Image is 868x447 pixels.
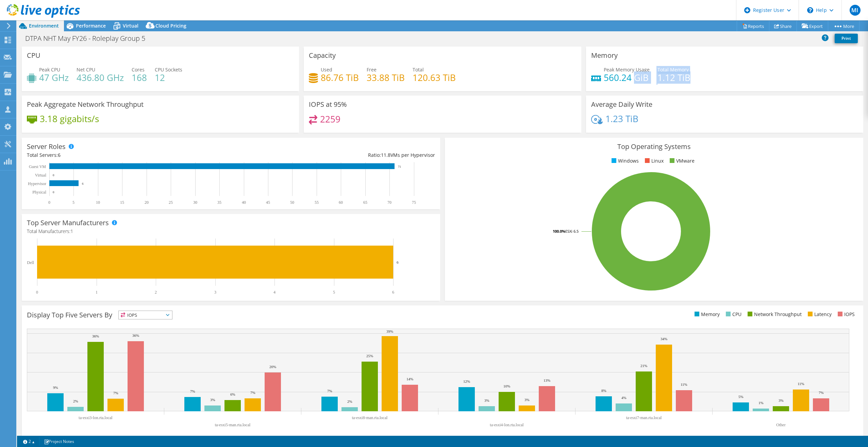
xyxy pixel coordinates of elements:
span: Free [367,66,377,73]
text: Hypervisor [28,181,46,186]
a: Print [835,34,858,43]
span: 11.8 [381,152,390,158]
h4: 1.12 TiB [657,74,690,81]
span: Peak CPU [39,66,60,73]
text: 36% [92,334,99,338]
span: Environment [29,22,59,29]
h3: Server Roles [27,143,66,150]
a: Export [797,21,828,31]
text: 6% [230,392,235,396]
h4: 3.18 gigabits/s [40,115,99,122]
text: 25% [366,354,373,358]
text: 21% [640,364,647,368]
text: 0 [36,290,38,295]
text: 0 [48,200,50,205]
li: CPU [724,311,741,318]
a: More [828,21,859,31]
span: CPU Sockets [155,66,182,73]
text: 4 [273,290,276,295]
text: Other [776,423,785,427]
text: 6 [82,182,84,185]
text: 1% [758,401,764,405]
text: 35 [217,200,221,205]
text: 13% [544,378,550,382]
text: 34% [661,337,667,341]
li: Network Throughput [746,311,802,318]
text: 5% [738,395,744,399]
text: 36% [132,333,139,337]
text: 60 [339,200,343,205]
text: Physical [32,190,46,195]
text: 5 [72,200,74,205]
text: 3% [484,398,489,402]
text: 7% [819,391,824,395]
h4: Total Manufacturers: [27,228,435,235]
text: 71 [398,165,401,168]
text: 2% [347,399,352,403]
h1: DTPA NHT May FY26 - Roleplay Group 5 [22,35,156,42]
text: 0 [53,191,54,194]
text: 5 [333,290,335,295]
text: 65 [363,200,367,205]
h3: Average Daily Write [591,101,652,108]
text: 4% [621,396,627,400]
text: 6 [392,290,394,295]
text: 45 [266,200,270,205]
h4: 560.24 GiB [604,74,650,81]
text: 55 [315,200,319,205]
text: 7% [250,391,255,395]
text: 70 [387,200,391,205]
text: 7% [113,391,118,395]
h4: 436.80 GHz [77,74,124,81]
span: Cloud Pricing [155,22,186,29]
text: 7% [190,389,195,393]
h4: 86.76 TiB [321,74,359,81]
text: 11% [681,382,687,386]
li: IOPS [836,311,855,318]
h4: 47 GHz [39,74,69,81]
span: Used [321,66,332,73]
text: 2% [73,399,78,403]
text: 12% [463,379,470,383]
text: 1 [96,290,98,295]
span: Cores [132,66,145,73]
span: Peak Memory Usage [604,66,650,73]
text: ta-esxi5-man.rta.local [215,423,251,427]
text: 39% [386,329,393,333]
text: 3% [524,398,530,402]
li: Memory [693,311,720,318]
text: 3% [779,398,784,402]
text: 3 [214,290,216,295]
span: Virtual [123,22,138,29]
span: 6 [58,152,61,158]
text: ta-esxi3-lon.rta.local [79,415,113,420]
span: Performance [76,22,106,29]
text: Dell [27,260,34,265]
text: 40 [242,200,246,205]
h3: Memory [591,52,618,59]
h4: 12 [155,74,182,81]
h3: IOPS at 95% [309,101,347,108]
h3: Top Operating Systems [450,143,858,150]
text: 25 [169,200,173,205]
h4: 1.23 TiB [605,115,638,122]
span: MI [850,5,861,16]
text: 15 [120,200,124,205]
text: 14% [406,377,413,381]
text: 8% [601,388,606,393]
text: 20% [269,365,276,369]
h4: 120.63 TiB [413,74,456,81]
text: 2 [155,290,157,295]
span: Net CPU [77,66,95,73]
text: 75 [412,200,416,205]
a: Share [769,21,797,31]
text: 11% [798,382,804,386]
tspan: ESXi 6.5 [565,229,579,234]
text: Virtual [35,173,47,178]
text: 10 [96,200,100,205]
h4: 2259 [320,115,340,123]
text: 7% [327,389,332,393]
a: Project Notes [39,437,79,446]
text: ta-esxi4-lon.rta.local [490,423,524,427]
h3: Capacity [309,52,336,59]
